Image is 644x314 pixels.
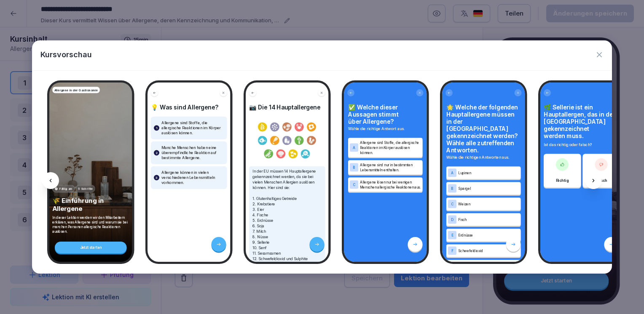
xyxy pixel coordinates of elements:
[451,186,454,190] p: B
[348,126,423,132] p: Wähle die richtige Antwort aus.
[451,171,453,175] p: A
[458,248,519,253] p: Schwefeldioxid
[446,154,521,160] p: Wähle die richtigen Antworten aus.
[451,233,453,237] p: E
[55,242,127,253] div: Jetzt starten
[458,202,519,207] p: Weizen
[556,178,569,184] p: Richtig
[156,175,158,180] p: 3
[451,218,453,221] p: D
[54,88,98,93] p: Allergene in der Gastronomie
[249,119,325,162] img: Bild und Text Vorschau
[252,169,322,273] p: In der EU müssen 14 Hauptallergene gekennzeichnet werden, da sie bei vielen Menschen Allergien au...
[348,104,423,125] h4: ✅ Welche dieser Aussagen stimmt über Allergene?
[446,104,521,154] h4: 🌟 Welche der folgenden Hauptallergene müssen in der [GEOGRAPHIC_DATA] gekennzeichnet werden? Wähl...
[249,104,325,111] h4: 📷 Die 14 Hauptallergene
[458,233,519,238] p: Erdnüsse
[156,125,157,130] p: 1
[353,183,355,186] p: C
[52,197,129,213] p: 🌾 Einführung in Allergene
[78,186,93,191] p: 5 Schritte
[360,140,421,155] p: Allergene sind Stoffe, die allergische Reaktionen im Körper auslösen können.
[451,202,453,206] p: C
[458,186,519,191] p: Spargel
[161,145,224,160] p: Manche Menschen haben eine überempfindliche Reaktion auf bestimmte Allergene.
[360,162,421,173] p: Allergene sind nur in bestimmten Lebensmitteln enthalten.
[59,186,73,191] p: Fällig am
[52,215,129,234] p: In dieser Lektion werden wir den Mitarbeitern erklären, was Allergene sind und warum sie bei manc...
[458,217,519,222] p: Fisch
[151,104,227,111] h4: 💡 Was sind Allergene?
[544,104,620,139] h4: 🌿 Sellerie ist ein Hauptallergen, das in der [GEOGRAPHIC_DATA] gekennzeichnet werden muss.
[360,180,421,190] p: Allergene lösen nur bei wenigen Menschen allergische Reaktionen aus.
[458,170,519,176] p: Lupinen
[451,249,453,253] p: F
[353,165,356,169] p: B
[156,150,158,155] p: 2
[353,146,355,149] p: A
[161,120,224,136] p: Allergene sind Stoffe, die allergische Reaktionen im Körper auslösen können.
[161,170,224,185] p: Allergene können in vielen verschiedenen Lebensmitteln vorkommen.
[544,142,620,148] p: Ist das richtig oder falsch?
[40,49,92,60] p: Kursvorschau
